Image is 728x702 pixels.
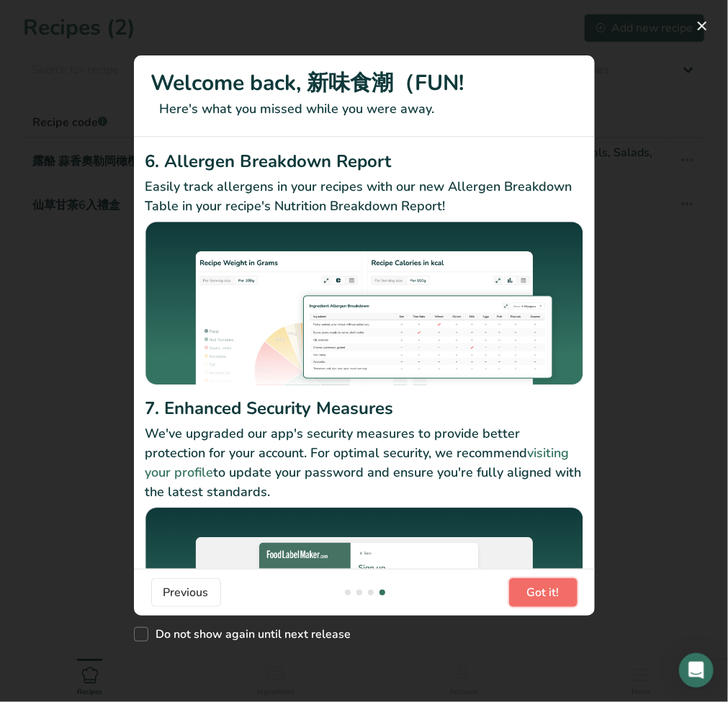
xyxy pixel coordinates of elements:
[679,653,714,688] div: Open Intercom Messenger
[145,444,570,481] a: visiting your profile
[145,395,583,421] h2: 7. Enhanced Security Measures
[145,424,583,502] p: We've upgraded our app's security measures to provide better protection for your account. For opt...
[151,67,578,99] h1: Welcome back, 新味食潮（FUN!
[145,508,583,671] img: Enhanced Security Measures
[145,222,583,390] img: Allergen Breakdown Report
[527,584,560,601] span: Got it!
[145,148,583,174] h2: 6. Allergen Breakdown Report
[151,578,221,607] button: Previous
[509,578,578,607] button: Got it!
[163,584,209,601] span: Previous
[145,177,583,216] p: Easily track allergens in your recipes with our new Allergen Breakdown Table in your recipe's Nut...
[148,627,351,642] span: Do not show again until next release
[151,99,578,119] p: Here's what you missed while you were away.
